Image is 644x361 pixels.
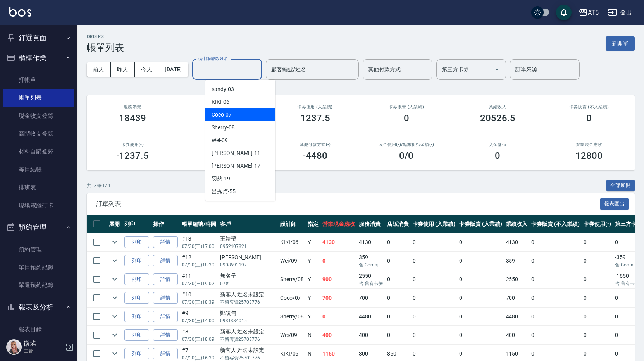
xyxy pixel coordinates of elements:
[153,329,178,341] a: 詳情
[3,48,74,68] button: 櫃檯作業
[504,308,530,326] td: 4480
[220,336,276,343] p: 不留客資25703776
[87,62,111,77] button: 前天
[582,215,613,233] th: 卡券使用(-)
[180,326,218,344] td: #8
[411,215,458,233] th: 卡券使用 (入業績)
[600,200,629,207] a: 報表匯出
[582,270,613,289] td: 0
[461,142,534,147] h2: 入金儲值
[385,270,411,289] td: 0
[122,215,151,233] th: 列印
[87,182,111,189] p: 共 13 筆, 1 / 1
[300,113,330,124] h3: 1237.5
[180,289,218,307] td: #10
[575,150,603,161] h3: 12800
[6,339,22,355] img: Person
[359,280,383,287] p: 含 舊有卡券
[320,308,357,326] td: 0
[504,289,530,307] td: 700
[107,215,122,233] th: 展開
[220,235,276,243] div: 王靖螢
[320,326,357,344] td: 400
[220,243,276,250] p: 0952407821
[457,326,504,344] td: 0
[278,252,306,270] td: Wei /09
[3,143,74,160] a: 材料自購登錄
[9,7,31,17] img: Logo
[582,252,613,270] td: 0
[457,252,504,270] td: 0
[385,289,411,307] td: 0
[357,326,385,344] td: 400
[385,252,411,270] td: 0
[212,149,260,157] span: [PERSON_NAME] -11
[212,162,260,170] span: [PERSON_NAME] -17
[306,233,320,251] td: Y
[212,98,229,106] span: KIKI -06
[600,198,629,210] button: 報表匯出
[556,5,572,20] button: save
[3,71,74,89] a: 打帳單
[529,215,581,233] th: 卡券販賣 (不入業績)
[109,329,121,341] button: expand row
[153,236,178,248] a: 詳情
[188,105,260,110] h2: 店販消費
[220,272,276,280] div: 無名子
[180,215,218,233] th: 帳單編號/時間
[529,308,581,326] td: 0
[605,5,635,20] button: 登出
[357,233,385,251] td: 4130
[182,336,216,343] p: 07/30 (三) 18:09
[385,215,411,233] th: 店販消費
[606,36,635,51] button: 新開單
[220,328,276,336] div: 新客人 姓名未設定
[24,340,63,347] h5: 微瑤
[491,63,503,76] button: Open
[529,270,581,289] td: 0
[370,142,443,147] h2: 入金使用(-) /點數折抵金額(-)
[385,326,411,344] td: 0
[359,261,383,268] p: 含 Gomaji
[588,8,599,17] div: AT5
[96,142,169,147] h2: 卡券使用(-)
[119,113,146,124] h3: 18439
[461,105,534,110] h2: 業績收入
[411,289,458,307] td: 0
[495,150,500,161] h3: 0
[135,62,159,77] button: 今天
[306,326,320,344] td: N
[124,348,149,360] button: 列印
[306,270,320,289] td: Y
[357,270,385,289] td: 2550
[582,326,613,344] td: 0
[182,317,216,324] p: 07/30 (三) 14:00
[504,233,530,251] td: 4130
[3,125,74,143] a: 高階收支登錄
[582,308,613,326] td: 0
[180,308,218,326] td: #9
[182,280,216,287] p: 07/30 (三) 19:02
[3,160,74,178] a: 每日結帳
[212,111,232,119] span: Coco -07
[3,196,74,214] a: 現場電腦打卡
[153,311,178,323] a: 詳情
[220,261,276,268] p: 0908693197
[320,289,357,307] td: 700
[124,255,149,267] button: 列印
[198,56,228,62] label: 設計師編號/姓名
[306,215,320,233] th: 指定
[529,289,581,307] td: 0
[96,105,169,110] h3: 服務消費
[320,215,357,233] th: 營業現金應收
[220,317,276,324] p: 0931384015
[24,347,63,354] p: 主管
[504,252,530,270] td: 359
[153,292,178,304] a: 詳情
[87,34,124,39] h2: ORDERS
[582,289,613,307] td: 0
[553,142,625,147] h2: 營業現金應收
[278,308,306,326] td: Sherry /08
[3,320,74,338] a: 報表目錄
[303,150,327,161] h3: -4480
